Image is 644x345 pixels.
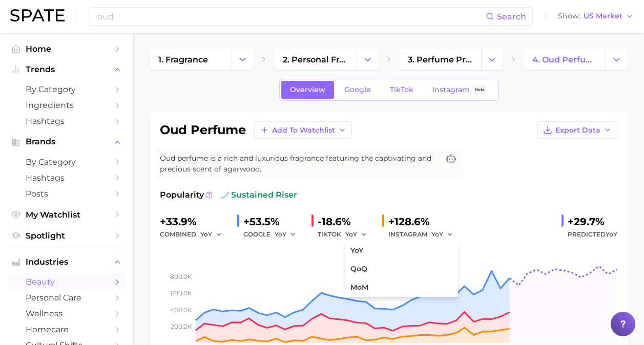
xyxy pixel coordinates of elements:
[221,189,297,201] span: sustained riser
[555,10,636,23] button: ShowUS Market
[345,242,458,297] ul: YoY
[26,325,108,334] span: homecare
[8,274,125,290] a: beauty
[350,283,368,292] span: MoM
[8,81,125,97] a: by Category
[26,84,108,94] span: by Category
[524,49,606,70] a: 4. oud perfume
[431,228,453,241] button: YoY
[281,81,334,99] a: Overview
[8,62,125,77] button: Trends
[532,55,597,64] span: 4. oud perfume
[160,189,204,201] span: Popularity
[26,277,108,287] span: beauty
[606,230,617,238] span: YoY
[388,228,460,241] div: INSTAGRAM
[555,126,600,135] span: Export Data
[290,85,325,94] span: Overview
[243,213,303,230] div: +53.5%
[272,126,335,135] span: Add to Watchlist
[8,154,125,170] a: by Category
[8,97,125,113] a: Ingredients
[200,228,222,241] button: YoY
[232,49,254,70] button: Change Category
[399,49,481,70] a: 3. perfume products
[424,81,496,99] a: InstagramBeta
[275,228,297,241] button: YoY
[160,228,229,241] div: combined
[345,230,357,239] span: YoY
[26,210,108,220] span: My Watchlist
[357,49,379,70] button: Change Category
[318,228,374,241] div: TIKTOK
[26,137,108,146] span: Brands
[26,116,108,126] span: Hashtags
[8,321,125,337] a: homecare
[318,213,374,230] div: -18.6%
[26,231,108,241] span: Spotlight
[537,121,617,139] button: Export Data
[8,290,125,306] a: personal care
[388,213,460,230] div: +128.6%
[344,85,371,94] span: Google
[558,13,580,19] span: Show
[275,230,286,239] span: YoY
[497,12,526,21] span: Search
[8,254,125,270] button: Industries
[26,293,108,303] span: personal care
[150,49,232,70] a: 1. fragrance
[160,153,439,175] span: Oud perfume is a rich and luxurious fragrance featuring the captivating and precious scent of aga...
[350,265,367,273] span: QoQ
[8,113,125,129] a: Hashtags
[26,189,108,199] span: Posts
[568,213,617,230] div: +29.7%
[408,55,472,64] span: 3. perfume products
[390,85,413,94] span: TikTok
[345,228,367,241] button: YoY
[8,207,125,223] a: My Watchlist
[584,13,622,19] span: US Market
[26,157,108,167] span: by Category
[221,191,229,199] img: sustained riser
[26,44,108,54] span: Home
[8,306,125,321] a: wellness
[96,8,486,25] input: Search here for a brand, industry, or ingredient
[158,55,208,64] span: 1. fragrance
[160,213,229,230] div: +33.9%
[160,124,246,136] h1: oud perfume
[8,134,125,149] button: Brands
[26,309,108,318] span: wellness
[381,81,422,99] a: TikTok
[243,228,303,241] div: GOOGLE
[274,49,356,70] a: 2. personal fragrance
[26,257,108,267] span: Industries
[8,41,125,57] a: Home
[431,230,443,239] span: YoY
[481,49,503,70] button: Change Category
[283,55,347,64] span: 2. personal fragrance
[8,228,125,244] a: Spotlight
[568,228,617,241] span: Predicted
[200,230,212,239] span: YoY
[10,9,65,21] img: SPATE
[26,65,108,74] span: Trends
[254,121,352,139] button: Add to Watchlist
[475,85,485,94] span: Beta
[8,186,125,202] a: Posts
[26,173,108,183] span: Hashtags
[8,170,125,186] a: Hashtags
[606,49,628,70] button: Change Category
[336,81,380,99] a: Google
[26,100,108,110] span: Ingredients
[432,85,470,94] span: Instagram
[350,246,363,255] span: YoY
